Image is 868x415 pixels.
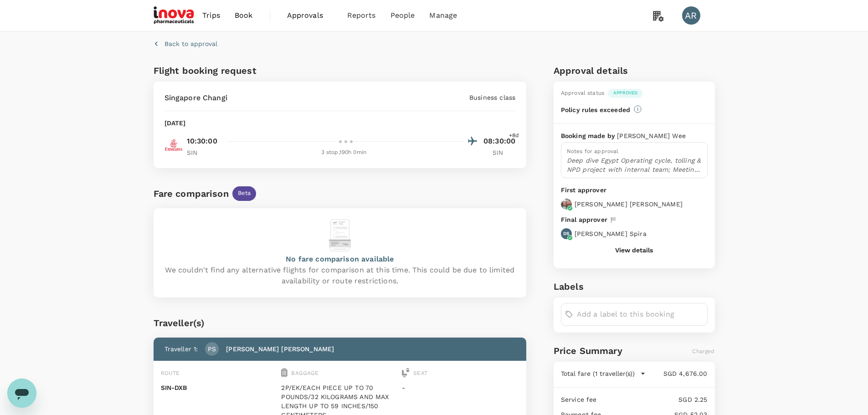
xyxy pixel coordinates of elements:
p: Traveller 1 : [164,344,198,354]
span: Book [235,10,253,21]
button: Total fare (1 traveller(s)) [561,369,646,378]
button: View details [615,246,653,254]
img: EK [164,136,183,154]
p: - [402,383,519,392]
p: [PERSON_NAME] [PERSON_NAME] [226,344,334,354]
p: SIN [493,148,515,157]
span: Reports [347,10,376,21]
span: Trips [202,10,220,21]
span: Approved [608,90,643,96]
p: 08:30:00 [483,136,515,147]
p: SIN - DXB [161,383,278,392]
h6: Approval details [554,63,715,78]
h6: Flight booking request [154,63,338,78]
p: PS [208,344,216,354]
p: Policy rules exceeded [561,105,630,114]
span: People [390,10,415,21]
span: Beta [232,189,257,198]
span: Seat [413,370,427,376]
p: [PERSON_NAME] Spira [575,229,647,238]
img: seat-icon [402,368,410,377]
p: DS [563,231,569,237]
input: Add a label to this booking [577,307,704,322]
p: [DATE] [164,118,186,128]
span: Notes for approval [567,148,619,154]
div: 3 stop , 190h 0min [215,148,473,157]
iframe: Button to launch messaging window [7,379,36,408]
p: SGD 2.25 [597,395,708,404]
p: No fare comparison available [286,254,394,265]
p: Deep dive Egypt Operating cycle, tolling & NPD project with internal team; Meeting with EMOs in [... [567,156,702,174]
p: [PERSON_NAME] Wee [617,131,686,140]
div: Approval status [561,89,604,98]
p: Back to approval [164,39,217,48]
p: Total fare (1 traveller(s)) [561,369,635,378]
p: SIN [187,148,210,157]
p: We couldn't find any alternative flights for comparison at this time. This could be due to limite... [164,265,516,287]
img: baggage-icon [281,368,288,377]
img: iNova Pharmaceuticals [154,5,195,26]
p: Service fee [561,395,597,404]
img: avatar-679729af9386b.jpeg [561,199,572,210]
span: Charged [692,348,714,354]
img: flight-alternative-empty-logo [329,219,351,251]
span: Route [161,370,180,376]
span: Manage [429,10,457,21]
p: [PERSON_NAME] [PERSON_NAME] [575,200,683,209]
span: Baggage [291,370,318,376]
span: Approvals [287,10,333,21]
p: First approver [561,185,708,195]
p: Final approver [561,215,607,225]
p: Booking made by [561,131,617,140]
div: AR [682,6,700,25]
div: Traveller(s) [154,316,527,330]
span: +8d [509,131,519,140]
h6: Price Summary [554,343,622,358]
p: SGD 4,676.00 [646,369,708,378]
p: Singapore Changi [164,92,227,103]
button: Back to approval [154,39,217,48]
h6: Labels [554,279,715,294]
div: Fare comparison [154,186,229,201]
p: Business class [469,93,515,102]
p: 10:30:00 [187,136,217,147]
